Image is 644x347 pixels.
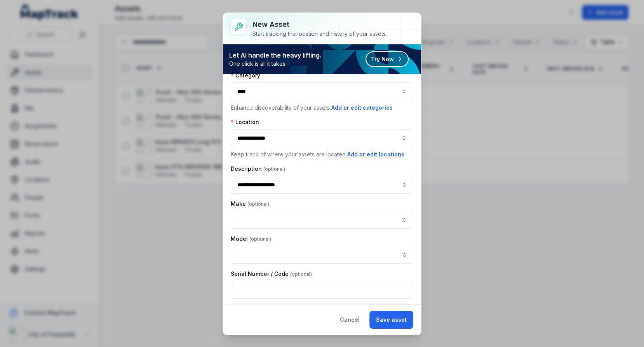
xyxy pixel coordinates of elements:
p: Keep track of where your assets are located. [231,150,413,159]
button: Save asset [369,311,413,329]
h3: New asset [252,19,387,30]
div: Start tracking the location and history of your assets. [252,30,387,38]
button: Add or edit locations [347,150,405,159]
input: asset-add:description-label [231,176,413,194]
label: Serial Number / Code [231,270,312,278]
button: Cancel [333,311,366,329]
label: Category [231,72,260,79]
span: One click is all it takes. [229,60,321,68]
input: asset-add:cf[75610edd-78e3-4c03-859c-661bcc2c451c]-label [231,246,413,264]
label: Location [231,118,259,126]
button: Try Now [366,51,409,67]
label: Description [231,165,285,173]
input: asset-add:cf[9f0f5bea-2e82-4c55-ac07-2d735e8f7e56]-label [231,211,413,229]
label: Make [231,200,269,208]
p: Enhance discoverability of your assets. [231,103,413,112]
strong: Let AI handle the heavy lifting. [229,51,321,60]
label: Model [231,235,271,243]
button: Add or edit categories [331,103,393,112]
